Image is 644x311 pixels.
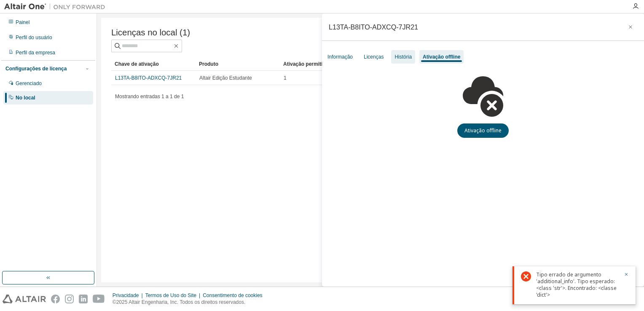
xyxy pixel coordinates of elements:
[329,24,418,30] div: L13TA-B8ITO-ADXCQ-7JR21
[65,295,74,303] img: instagram.svg
[16,19,30,26] div: Painel
[536,271,619,298] div: Tipo errado de argumento 'additional_info'. Tipo esperado: <class 'str'>. Encontrado: <classe 'di...
[16,94,35,101] div: No local
[115,94,184,99] span: Mostrando entradas 1 a 1 de 1
[116,299,246,305] font: 2025 Altair Engenharia, Inc. Todos os direitos reservados.
[111,28,190,38] span: Licenças no local (1)
[115,57,192,71] div: Chave de ativação
[283,57,361,71] div: Ativação permitida
[16,80,42,87] div: Gerenciado
[457,123,509,138] button: Ativação offline
[113,299,268,306] p: ©
[5,65,67,72] div: Configurações de licença
[145,292,203,299] div: Termos de Uso do Site
[394,54,412,60] div: História
[79,295,88,303] img: linkedin.svg
[327,54,353,60] div: Informação
[3,295,46,303] img: altair_logo.svg
[423,54,460,60] div: Ativação offline
[115,75,182,81] a: L13TA-B8ITO-ADXCQ-7JR21
[284,75,287,81] span: 1
[51,295,60,303] img: facebook.svg
[16,34,52,41] div: Perfil do usuário
[113,292,145,299] div: Privacidade
[199,75,252,81] span: Altair Edição Estudante
[199,57,276,71] div: Produto
[16,49,55,56] div: Perfil da empresa
[364,54,384,60] div: Licenças
[203,292,267,299] div: Consentimento de cookies
[93,295,105,303] img: youtube.svg
[4,3,110,11] img: Altair Um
